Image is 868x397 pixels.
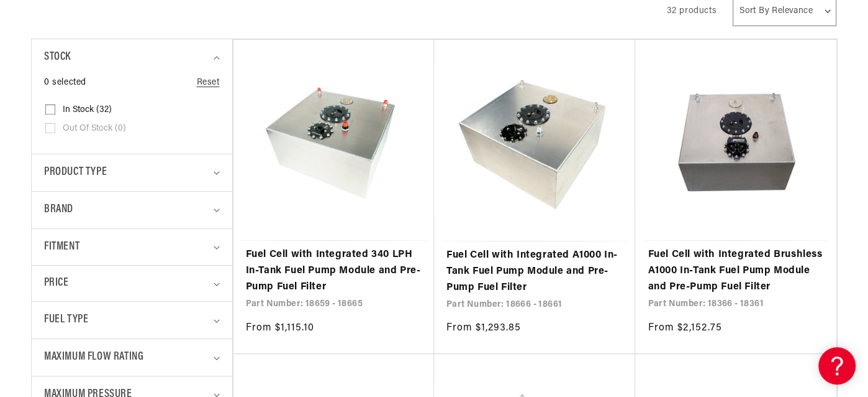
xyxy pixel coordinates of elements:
span: Stock [44,49,71,67]
span: Fitment [44,238,79,256]
a: Fuel Cell with Integrated Brushless A1000 In-Tank Fuel Pump Module and Pre-Pump Fuel Filter [648,247,823,295]
span: In stock (32) [63,105,112,116]
a: Fuel Cell with Integrated 340 LPH In-Tank Fuel Pump Module and Pre-Pump Fuel Filter [246,247,422,295]
span: 0 selected [44,76,86,90]
a: Reset [197,76,220,90]
span: Product type [44,164,107,182]
summary: Fitment (0 selected) [44,229,220,266]
summary: Stock (0 selected) [44,39,220,76]
summary: Product type (0 selected) [44,154,220,191]
span: Fuel Type [44,311,88,329]
summary: Maximum Flow Rating (0 selected) [44,339,220,376]
span: Maximum Flow Rating [44,348,143,367]
summary: Fuel Type (0 selected) [44,302,220,339]
span: Price [44,275,68,292]
span: Brand [44,201,73,219]
summary: Brand (0 selected) [44,192,220,228]
span: 32 products [666,6,717,16]
a: Fuel Cell with Integrated A1000 In-Tank Fuel Pump Module and Pre-Pump Fuel Filter [446,248,623,296]
summary: Price [44,266,220,301]
span: Out of stock (0) [63,123,126,134]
